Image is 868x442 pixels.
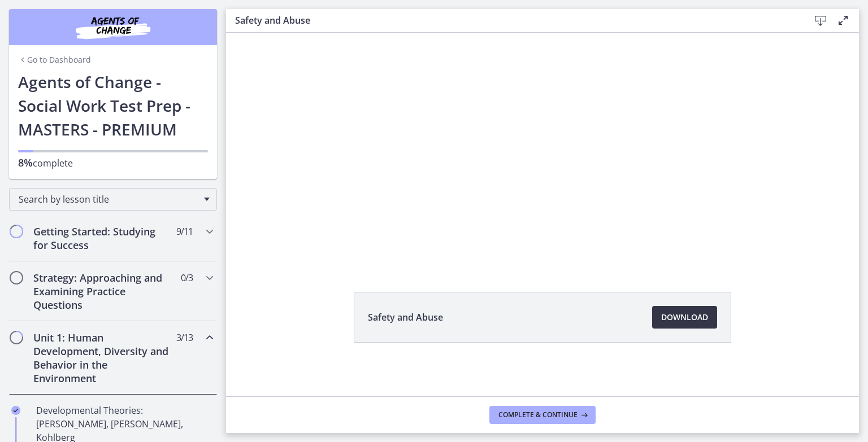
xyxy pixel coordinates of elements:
[45,14,181,41] img: Agents of Change
[235,14,791,27] h3: Safety and Abuse
[33,331,171,385] h2: Unit 1: Human Development, Diversity and Behavior in the Environment
[19,193,198,205] span: Search by lesson title
[489,406,596,424] button: Complete & continue
[18,70,208,141] h1: Agents of Change - Social Work Test Prep - MASTERS - PREMIUM
[11,406,20,415] i: Completed
[176,225,193,238] span: 9 / 11
[9,188,217,211] div: Search by lesson title
[18,156,33,169] span: 8%
[181,271,193,285] span: 0 / 3
[33,271,171,312] h2: Strategy: Approaching and Examining Practice Questions
[498,410,578,419] span: Complete & continue
[661,310,708,324] span: Download
[368,310,443,324] span: Safety and Abuse
[652,306,717,329] a: Download
[18,156,208,170] p: complete
[18,54,91,65] a: Go to Dashboard
[176,331,193,344] span: 3 / 13
[33,225,171,252] h2: Getting Started: Studying for Success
